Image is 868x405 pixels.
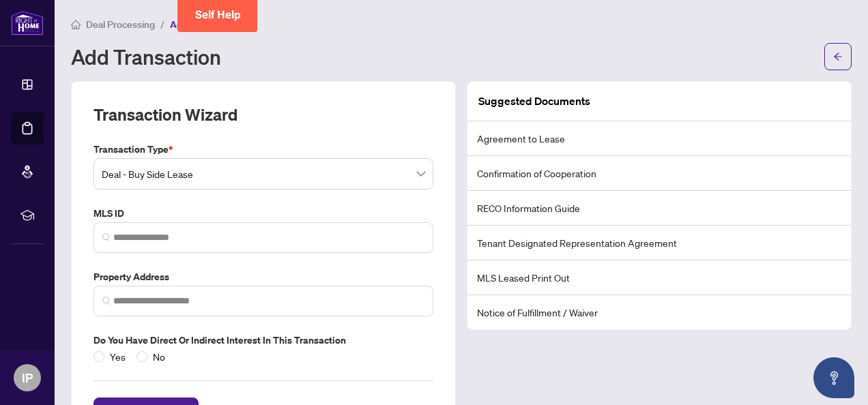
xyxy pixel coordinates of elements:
label: Property Address [93,269,433,284]
span: IP [22,368,33,387]
span: No [147,349,171,364]
span: Add Transaction [170,18,240,31]
img: logo [11,10,44,35]
li: Agreement to Lease [467,121,851,156]
img: search_icon [102,297,111,305]
span: Self Help [195,8,241,21]
span: Deal Processing [86,18,155,31]
span: Yes [104,349,131,364]
span: Deal - Buy Side Lease [102,161,425,187]
li: MLS Leased Print Out [467,260,851,295]
h1: Add Transaction [71,46,221,67]
h2: Transaction Wizard [93,104,237,125]
label: Do you have direct or indirect interest in this transaction [93,333,433,348]
img: search_icon [102,233,111,241]
span: home [71,20,81,29]
li: Notice of Fulfillment / Waiver [467,295,851,329]
li: RECO Information Guide [467,191,851,226]
li: Tenant Designated Representation Agreement [467,226,851,260]
li: Confirmation of Cooperation [467,156,851,191]
button: Open asap [813,357,854,398]
li: / [160,16,164,32]
label: Transaction Type [93,142,433,157]
label: MLS ID [93,206,433,221]
article: Suggested Documents [478,93,590,110]
span: arrow-left [833,52,843,61]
